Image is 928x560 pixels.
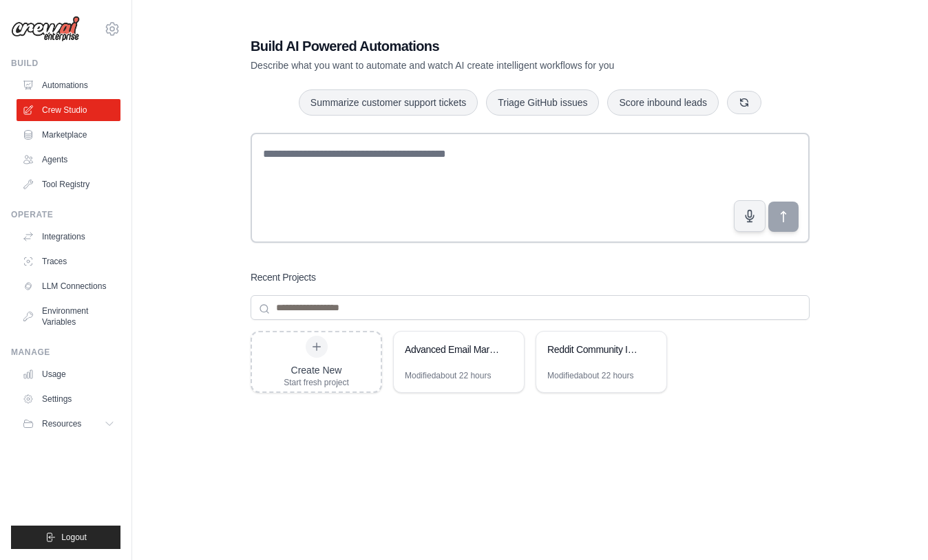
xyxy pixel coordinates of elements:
[607,89,719,116] button: Score inbound leads
[251,58,713,72] p: Describe what you want to automate and watch AI create intelligent workflows for you
[251,270,316,284] h3: Recent Projects
[11,209,120,220] div: Operate
[11,58,120,69] div: Build
[17,173,120,195] a: Tool Registry
[11,16,80,42] img: Logo
[17,99,120,121] a: Crew Studio
[734,200,766,232] button: Click to speak your automation idea
[11,526,120,549] button: Logout
[17,300,120,333] a: Environment Variables
[727,91,761,114] button: Get new suggestions
[17,124,120,146] a: Marketplace
[405,343,499,356] div: Advanced Email Marketing Automation
[11,347,120,358] div: Manage
[17,363,120,385] a: Usage
[17,74,120,96] a: Automations
[61,532,87,543] span: Logout
[299,89,478,116] button: Summarize customer support tickets
[17,149,120,171] a: Agents
[486,89,599,116] button: Triage GitHub issues
[284,363,349,377] div: Create New
[547,343,642,356] div: Reddit Community Insights Generator
[17,388,120,410] a: Settings
[17,226,120,248] a: Integrations
[547,370,633,381] div: Modified about 22 hours
[42,418,81,429] span: Resources
[17,250,120,272] a: Traces
[284,377,349,388] div: Start fresh project
[17,413,120,435] button: Resources
[405,370,491,381] div: Modified about 22 hours
[17,275,120,297] a: LLM Connections
[251,36,713,56] h1: Build AI Powered Automations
